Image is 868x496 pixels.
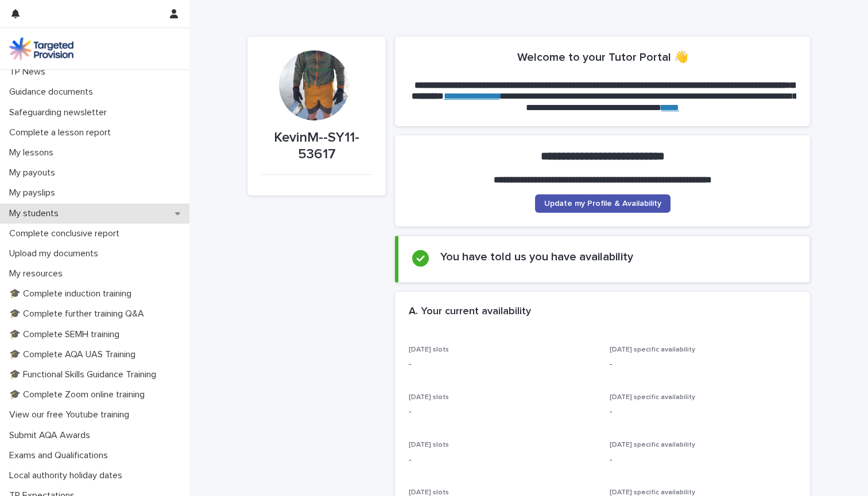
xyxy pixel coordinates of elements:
[610,406,797,418] p: -
[5,87,102,97] p: Guidance documents
[610,358,797,370] p: -
[610,454,797,466] p: -
[610,394,695,401] span: [DATE] specific availability
[610,442,695,448] span: [DATE] specific availability
[517,50,688,64] h2: Welcome to your Tutor Portal 👋
[5,450,117,461] p: Exams and Qualifications
[5,389,154,400] p: 🎓 Complete Zoom online training
[409,358,596,370] p: -
[409,346,449,353] span: [DATE] slots
[440,250,633,264] h2: You have told us you have availability
[5,268,72,279] p: My resources
[409,306,531,318] h2: A. Your current availability
[5,409,138,420] p: View our free Youtube training
[610,346,695,353] span: [DATE] specific availability
[610,489,695,496] span: [DATE] specific availability
[5,369,165,380] p: 🎓 Functional Skills Guidance Training
[409,394,449,401] span: [DATE] slots
[5,308,153,319] p: 🎓 Complete further training Q&A
[9,37,73,60] img: M5nRWzHhSzIhMunXDL62
[5,349,145,360] p: 🎓 Complete AQA UAS Training
[409,442,449,448] span: [DATE] slots
[5,208,68,219] p: My students
[5,248,107,259] p: Upload my documents
[409,489,449,496] span: [DATE] slots
[5,288,141,299] p: 🎓 Complete induction training
[5,147,63,158] p: My lessons
[5,67,55,77] p: TP News
[5,228,129,239] p: Complete conclusive report
[5,188,64,198] p: My payslips
[409,406,596,418] p: -
[544,200,661,208] span: Update my Profile & Availability
[261,130,372,163] p: KevinM--SY11-53617
[5,107,116,118] p: Safeguarding newsletter
[5,470,131,481] p: Local authority holiday dates
[535,194,671,213] a: Update my Profile & Availability
[5,167,64,178] p: My payouts
[5,329,129,340] p: 🎓 Complete SEMH training
[5,127,120,138] p: Complete a lesson report
[5,430,99,441] p: Submit AQA Awards
[409,454,596,466] p: -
